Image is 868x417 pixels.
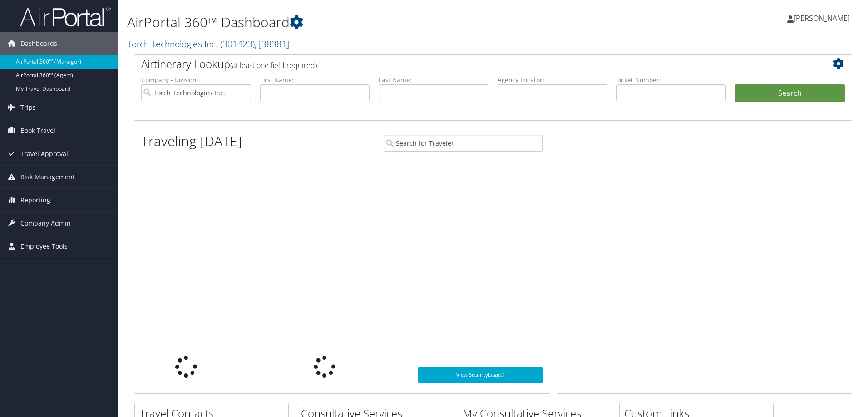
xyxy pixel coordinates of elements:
span: (at least one field required) [230,60,317,70]
span: Trips [20,96,36,119]
h2: Airtinerary Lookup [141,56,785,72]
span: [PERSON_NAME] [794,13,850,23]
a: View SecurityLogic® [418,367,543,383]
span: Risk Management [20,166,75,188]
span: Travel Approval [20,142,68,165]
span: Book Travel [20,119,55,142]
span: ( 301423 ) [220,38,255,50]
label: Last Name: [379,75,488,84]
a: [PERSON_NAME] [787,5,859,32]
span: Reporting [20,189,50,211]
h1: Traveling [DATE] [141,132,242,151]
span: Company Admin [20,212,71,235]
button: Search [735,84,845,103]
a: Torch Technologies Inc. [127,38,289,50]
span: Dashboards [20,32,57,55]
span: , [ 38381 ] [255,38,289,50]
span: Employee Tools [20,235,68,258]
label: Ticket Number: [616,75,726,84]
label: First Name: [260,75,370,84]
img: airportal-logo.png [20,6,111,27]
input: Search for Traveler [384,135,543,152]
label: Agency Locator: [498,75,607,84]
h1: AirPortal 360™ Dashboard [127,13,615,32]
label: Company - Division: [141,75,251,84]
